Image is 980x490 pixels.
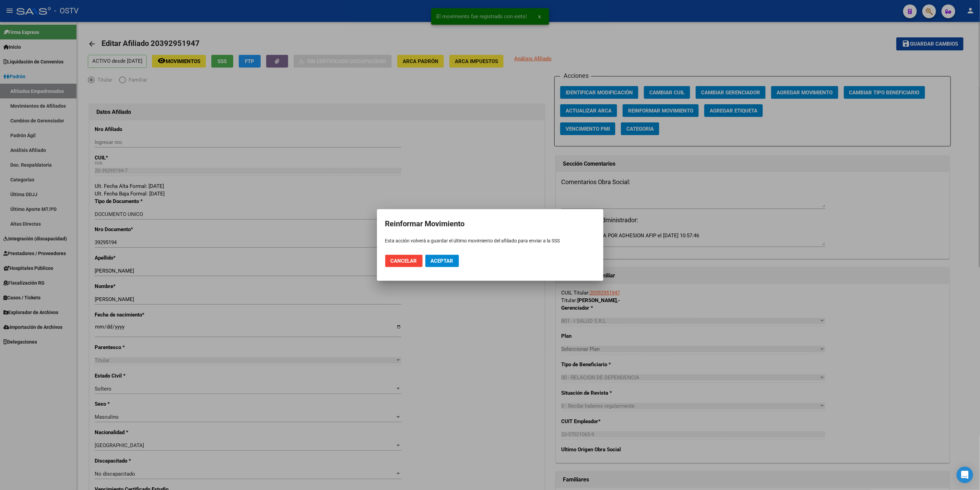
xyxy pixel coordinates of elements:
span: Aceptar [431,258,453,264]
h2: Reinformar Movimiento [385,217,595,230]
button: Aceptar [425,255,459,267]
div: Open Intercom Messenger [957,467,973,483]
button: Cancelar [385,255,423,267]
span: Cancelar [391,258,417,264]
p: Esta acción volverá a guardar el último movimiento del afiliado para enviar a la SSS [385,237,595,244]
